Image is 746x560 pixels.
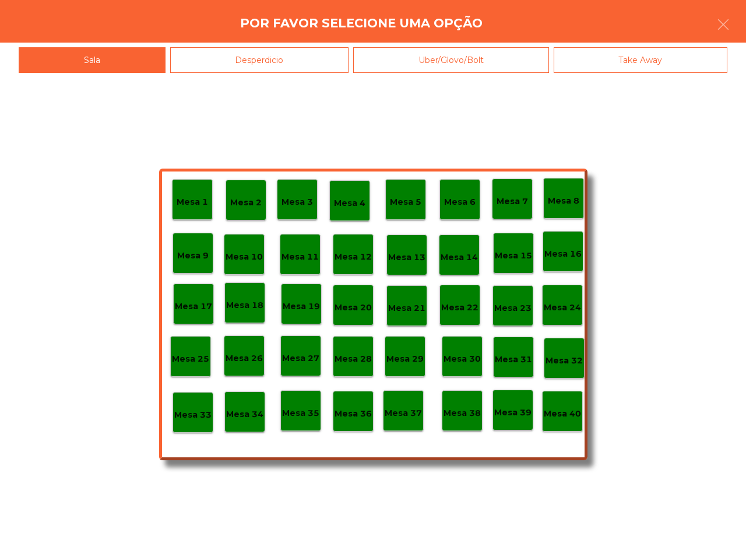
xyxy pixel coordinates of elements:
[390,195,421,209] p: Mesa 5
[335,352,372,366] p: Mesa 28
[230,196,262,209] p: Mesa 2
[19,47,166,73] div: Sala
[544,407,581,421] p: Mesa 40
[546,354,583,367] p: Mesa 32
[175,300,212,313] p: Mesa 17
[281,195,313,209] p: Mesa 3
[177,249,209,262] p: Mesa 9
[386,352,424,366] p: Mesa 29
[388,251,425,264] p: Mesa 13
[444,352,481,366] p: Mesa 30
[335,407,372,421] p: Mesa 36
[282,352,319,365] p: Mesa 27
[283,300,320,313] p: Mesa 19
[226,352,263,365] p: Mesa 26
[335,301,372,314] p: Mesa 20
[495,353,532,366] p: Mesa 31
[388,302,425,315] p: Mesa 21
[441,251,478,264] p: Mesa 14
[335,250,372,264] p: Mesa 12
[240,15,483,32] h4: Por favor selecione uma opção
[495,249,532,262] p: Mesa 15
[497,195,528,208] p: Mesa 7
[172,352,209,366] p: Mesa 25
[334,197,365,210] p: Mesa 4
[226,250,263,264] p: Mesa 10
[548,194,579,208] p: Mesa 8
[544,301,581,314] p: Mesa 24
[494,406,532,419] p: Mesa 39
[226,408,263,421] p: Mesa 34
[170,47,349,73] div: Desperdicio
[281,250,319,264] p: Mesa 11
[177,195,208,209] p: Mesa 1
[494,302,532,315] p: Mesa 23
[385,407,422,420] p: Mesa 37
[441,301,478,314] p: Mesa 22
[444,407,481,420] p: Mesa 38
[174,408,212,422] p: Mesa 33
[544,247,582,261] p: Mesa 16
[226,299,263,312] p: Mesa 18
[282,407,319,420] p: Mesa 35
[444,195,476,209] p: Mesa 6
[353,47,549,73] div: Uber/Glovo/Bolt
[554,47,728,73] div: Take Away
